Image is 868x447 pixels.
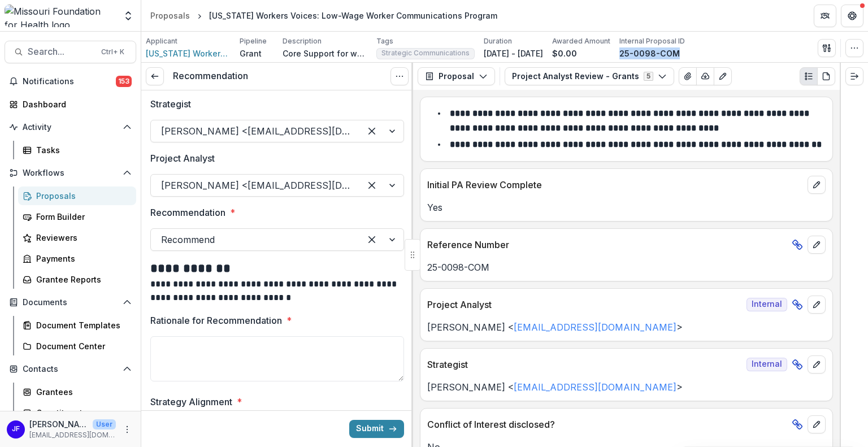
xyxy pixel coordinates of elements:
span: Workflows [23,168,118,178]
p: Recommendation [150,206,225,219]
a: Payments [18,249,136,268]
p: Project Analyst [427,298,742,311]
p: Project Analyst [150,151,215,165]
p: 25-0098-COM [619,47,680,59]
span: Internal [747,298,787,311]
p: [PERSON_NAME] < > [427,320,826,334]
h3: Recommendation [173,71,248,81]
button: edit [808,176,826,194]
span: Search... [28,46,94,57]
p: [PERSON_NAME] [29,418,88,430]
p: [DATE] - [DATE] [484,47,543,59]
div: Grantee Reports [36,274,127,285]
a: Reviewers [18,228,136,247]
p: Tags [376,36,393,46]
a: Grantees [18,383,136,401]
p: Awarded Amount [552,36,610,46]
p: Strategy Alignment [150,395,232,409]
p: Initial PA Review Complete [427,178,803,192]
span: Notifications [23,77,116,86]
a: Form Builder [18,207,136,226]
p: [EMAIL_ADDRESS][DOMAIN_NAME] [29,430,116,440]
button: edit [808,296,826,314]
a: Dashboard [5,95,136,114]
p: [PERSON_NAME] < > [427,380,826,394]
button: edit [808,415,826,433]
span: 153 [116,76,132,87]
button: Open Documents [5,293,136,311]
p: Yes [427,201,826,214]
div: Payments [36,253,127,264]
p: Internal Proposal ID [619,36,685,46]
div: Ctrl + K [99,46,127,58]
a: Document Center [18,337,136,355]
div: Proposals [150,10,190,21]
p: Conflict of Interest disclosed? [427,418,787,431]
div: Document Center [36,340,127,352]
button: Open Workflows [5,164,136,182]
button: Options [390,67,409,85]
nav: breadcrumb [146,7,502,24]
button: Proposal [418,67,495,85]
div: [US_STATE] Workers Voices: Low-Wage Worker Communications Program [209,10,497,21]
div: Grantees [36,386,127,398]
p: Reference Number [427,238,787,251]
a: Tasks [18,141,136,159]
button: Edit as form [714,67,732,85]
span: Strategic Communications [381,49,470,57]
button: Partners [814,5,836,27]
div: Tasks [36,144,127,156]
a: Proposals [146,7,194,24]
button: PDF view [817,67,835,85]
button: Open Contacts [5,360,136,378]
div: Clear selected options [363,231,381,249]
p: Strategist [427,358,742,371]
a: Proposals [18,186,136,205]
img: Missouri Foundation for Health logo [5,5,116,27]
p: Rationale for Recommendation [150,314,282,327]
button: View Attached Files [679,67,697,85]
span: Activity [23,123,118,132]
button: Search... [5,41,136,63]
p: Strategist [150,97,191,111]
button: Expand right [845,67,863,85]
button: Open entity switcher [120,5,136,27]
p: 25-0098-COM [427,261,826,274]
div: Form Builder [36,211,127,223]
button: Get Help [841,5,863,27]
p: User [93,419,116,429]
a: [EMAIL_ADDRESS][DOMAIN_NAME] [514,381,676,393]
button: edit [808,355,826,374]
div: Dashboard [23,98,127,110]
button: Notifications153 [5,72,136,90]
button: Plaintext view [800,67,818,85]
div: Proposals [36,190,127,202]
a: Grantee Reports [18,270,136,289]
span: Contacts [23,364,118,374]
p: Pipeline [240,36,267,46]
div: Constituents [36,407,127,419]
button: Project Analyst Review - Grants5 [505,67,674,85]
a: Document Templates [18,316,136,335]
p: Grant [240,47,262,59]
p: Duration [484,36,512,46]
span: Internal [747,358,787,371]
div: Document Templates [36,319,127,331]
a: [EMAIL_ADDRESS][DOMAIN_NAME] [514,322,676,333]
button: More [120,423,134,436]
span: Documents [23,298,118,307]
div: Clear selected options [363,122,381,140]
a: [US_STATE] Workers Center [146,47,231,59]
div: Jean Freeman-Crawford [12,426,20,433]
button: edit [808,236,826,254]
p: Core Support for worker organizing to strengthen worker-led advocacy and build the collective pow... [283,47,367,59]
p: Description [283,36,322,46]
p: $0.00 [552,47,577,59]
a: Constituents [18,403,136,422]
p: Applicant [146,36,177,46]
div: Clear selected options [363,176,381,194]
button: Open Activity [5,118,136,136]
button: Submit [349,420,404,438]
div: Reviewers [36,232,127,244]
